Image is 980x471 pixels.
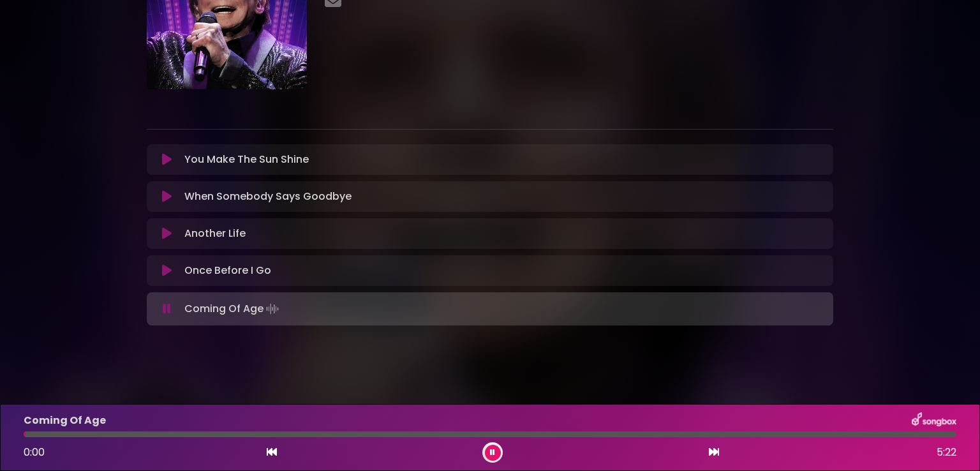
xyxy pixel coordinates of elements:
[184,189,352,204] p: When Somebody Says Goodbye
[184,300,281,318] p: Coming Of Age
[184,152,309,167] p: You Make The Sun Shine
[184,226,246,241] p: Another Life
[184,263,271,278] p: Once Before I Go
[264,300,281,318] img: waveform4.gif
